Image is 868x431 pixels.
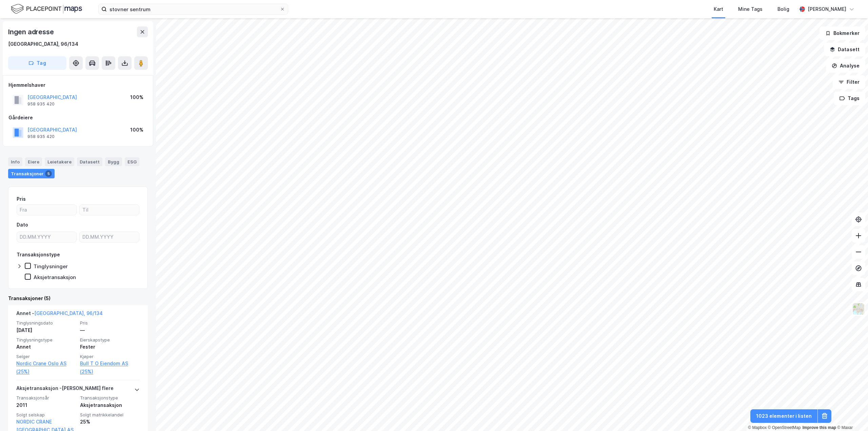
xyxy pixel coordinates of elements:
[833,75,865,89] button: Filter
[834,398,868,431] iframe: Chat Widget
[16,354,76,359] span: Selger
[80,326,140,334] div: —
[16,359,76,376] a: Nordic Crane Oslo AS (25%)
[17,195,26,203] div: Pris
[77,157,102,166] div: Datasett
[80,354,140,359] span: Kjøper
[130,126,143,134] div: 100%
[45,170,52,177] div: 5
[80,395,140,401] span: Transaksjonstype
[17,232,76,242] input: DD.MM.YYYY
[768,425,801,430] a: OpenStreetMap
[80,359,140,376] a: Bull T O Eiendom AS (25%)
[80,337,140,343] span: Eierskapstype
[820,26,865,40] button: Bokmerker
[80,401,140,409] div: Aksjetransaksjon
[17,205,76,215] input: Fra
[34,263,68,270] div: Tinglysninger
[16,337,76,343] span: Tinglysningstype
[748,425,767,430] a: Mapbox
[824,43,865,56] button: Datasett
[714,5,723,13] div: Kart
[107,4,280,14] input: Søk på adresse, matrikkel, gårdeiere, leietakere eller personer
[750,409,817,423] button: 1023 elementer i listen
[80,232,139,242] input: DD.MM.YYYY
[17,221,28,229] div: Dato
[8,56,66,70] button: Tag
[80,320,140,326] span: Pris
[16,326,76,334] div: [DATE]
[808,5,846,13] div: [PERSON_NAME]
[34,310,103,316] a: [GEOGRAPHIC_DATA], 96/134
[738,5,763,13] div: Mine Tags
[803,425,836,430] a: Improve this map
[834,92,865,105] button: Tags
[25,157,42,166] div: Eiere
[826,59,865,73] button: Analyse
[17,251,60,259] div: Transaksjonstype
[8,40,78,48] div: [GEOGRAPHIC_DATA], 96/134
[80,418,140,426] div: 25%
[80,412,140,418] span: Solgt matrikkelandel
[16,401,76,409] div: 2011
[777,5,789,13] div: Bolig
[8,294,148,302] div: Transaksjoner (5)
[16,343,76,351] div: Annet
[80,343,140,351] div: Fester
[11,3,82,15] img: logo.f888ab2527a4732fd821a326f86c7f29.svg
[27,101,55,107] div: 958 935 420
[34,274,76,280] div: Aksjetransaksjon
[852,302,865,315] img: Z
[8,114,147,122] div: Gårdeiere
[16,412,76,418] span: Solgt selskap
[16,309,103,320] div: Annet -
[80,205,139,215] input: Til
[27,134,55,139] div: 958 935 420
[125,157,139,166] div: ESG
[16,384,114,395] div: Aksjetransaksjon - [PERSON_NAME] flere
[8,26,55,37] div: Ingen adresse
[16,320,76,326] span: Tinglysningsdato
[45,157,74,166] div: Leietakere
[8,169,55,178] div: Transaksjoner
[105,157,122,166] div: Bygg
[8,157,22,166] div: Info
[130,93,143,101] div: 100%
[16,395,76,401] span: Transaksjonsår
[8,81,147,89] div: Hjemmelshaver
